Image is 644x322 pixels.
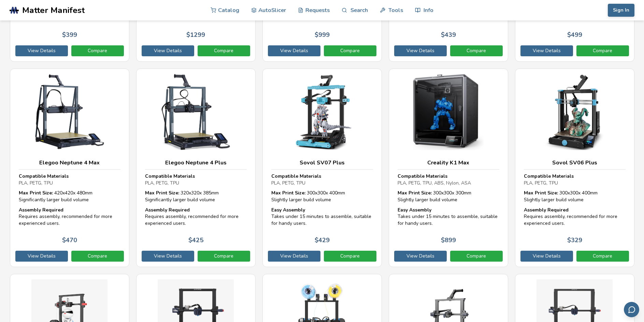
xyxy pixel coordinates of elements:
div: Requires assembly, recommended for more experienced users. [19,207,120,227]
a: Elegoo Neptune 4 MaxCompatible MaterialsPLA, PETG, TPUMax Print Size: 420x420x 480mmSignificantly... [10,69,129,267]
a: Compare [324,251,376,262]
span: PLA, PETG, TPU [271,180,305,186]
div: 300 x 300 x 400 mm Slightly larger build volume [524,190,626,203]
div: 300 x 300 x 400 mm Slightly larger build volume [271,190,373,203]
p: $ 425 [188,237,203,244]
a: View Details [15,45,68,56]
a: Creality K1 MaxCompatible MaterialsPLA, PETG, TPU, ABS, Nylon, ASAMax Print Size: 300x300x 300mmS... [389,69,508,267]
button: Sign In [608,4,634,17]
a: View Details [142,45,194,56]
div: 420 x 420 x 480 mm Significantly larger build volume [19,190,120,203]
strong: Easy Assembly [271,207,305,213]
p: $ 899 [441,237,456,244]
p: $ 429 [315,237,330,244]
strong: Compatible Materials [524,173,574,179]
div: Requires assembly, recommended for more experienced users. [524,207,626,227]
h3: Sovol SV07 Plus [271,159,373,166]
a: View Details [394,251,447,262]
a: View Details [268,45,320,56]
a: Compare [576,45,629,56]
a: Compare [71,251,124,262]
h3: Elegoo Neptune 4 Max [19,159,120,166]
a: Compare [576,251,629,262]
a: View Details [268,251,320,262]
a: Elegoo Neptune 4 PlusCompatible MaterialsPLA, PETG, TPUMax Print Size: 320x320x 385mmSignificantl... [136,69,256,267]
a: Compare [450,251,503,262]
strong: Easy Assembly [398,207,431,213]
div: 320 x 320 x 385 mm Significantly larger build volume [145,190,247,203]
div: 300 x 300 x 300 mm Slightly larger build volume [398,190,499,203]
a: Compare [198,45,250,56]
div: Takes under 15 minutes to assemble, suitable for handy users. [271,207,373,227]
p: $ 499 [567,31,582,39]
a: Compare [324,45,376,56]
strong: Max Print Size: [145,190,179,196]
a: Sovol SV06 PlusCompatible MaterialsPLA, PETG, TPUMax Print Size: 300x300x 400mmSlightly larger bu... [515,69,634,267]
strong: Max Print Size: [398,190,432,196]
span: PLA, PETG, TPU [524,180,558,186]
span: PLA, PETG, TPU [145,180,179,186]
span: Matter Manifest [22,5,85,15]
p: $ 399 [62,31,77,39]
p: $ 439 [441,31,456,39]
p: $ 329 [567,237,582,244]
h3: Sovol SV06 Plus [524,159,626,166]
h3: Creality K1 Max [398,159,499,166]
a: View Details [15,251,68,262]
strong: Compatible Materials [271,173,321,179]
span: PLA, PETG, TPU, ABS, Nylon, ASA [398,180,471,186]
a: Compare [71,45,124,56]
h3: Elegoo Neptune 4 Plus [145,159,247,166]
strong: Assembly Required [145,207,190,213]
strong: Max Print Size: [271,190,305,196]
p: $ 470 [62,237,77,244]
div: Takes under 15 minutes to assemble, suitable for handy users. [398,207,499,227]
a: Sovol SV07 PlusCompatible MaterialsPLA, PETG, TPUMax Print Size: 300x300x 400mmSlightly larger bu... [262,69,382,267]
strong: Compatible Materials [19,173,69,179]
a: View Details [142,251,194,262]
button: Send feedback via email [624,302,639,317]
p: $ 999 [315,31,330,39]
strong: Compatible Materials [145,173,195,179]
a: View Details [394,45,447,56]
strong: Assembly Required [19,207,63,213]
a: Compare [450,45,503,56]
strong: Max Print Size: [524,190,558,196]
strong: Max Print Size: [19,190,53,196]
strong: Compatible Materials [398,173,447,179]
p: $ 1299 [186,31,205,39]
a: View Details [520,45,573,56]
a: Compare [198,251,250,262]
a: View Details [520,251,573,262]
strong: Assembly Required [524,207,569,213]
span: PLA, PETG, TPU [19,180,53,186]
div: Requires assembly, recommended for more experienced users. [145,207,247,227]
